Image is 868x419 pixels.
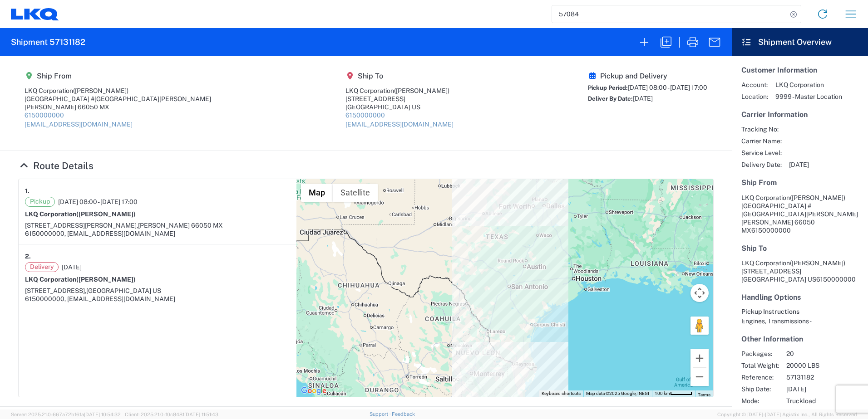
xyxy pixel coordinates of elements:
[299,385,329,397] img: Google
[345,121,454,128] a: [EMAIL_ADDRESS][DOMAIN_NAME]
[628,84,707,91] span: [DATE] 08:00 - [DATE] 17:00
[741,373,779,381] span: Reference:
[25,185,30,197] strong: 1.
[741,361,779,370] span: Total Weight:
[345,72,454,80] h5: Ship To
[775,81,842,89] span: LKQ Corporation
[345,95,454,103] div: [STREET_ADDRESS]
[58,198,138,206] span: [DATE] 08:00 - [DATE] 17:00
[786,361,864,370] span: 20000 LBS
[588,84,628,91] span: Pickup Period:
[741,110,858,119] h5: Carrier Information
[786,409,864,417] span: Agistix Truckload Services
[25,251,31,262] strong: 2.
[741,178,858,187] h5: Ship From
[751,227,791,234] span: 6150000000
[25,276,136,283] strong: LKQ Corporation
[741,385,779,393] span: Ship Date:
[552,5,787,23] input: Shipment, tracking or reference number
[138,222,223,229] span: [PERSON_NAME] 66050 MX
[25,210,136,218] strong: LKQ Corporation
[690,368,709,386] button: Zoom out
[790,259,845,267] span: ([PERSON_NAME])
[633,95,653,102] span: [DATE]
[786,350,864,358] span: 20
[741,293,858,302] h5: Handling Options
[789,161,809,169] span: [DATE]
[25,72,211,80] h5: Ship From
[732,28,868,56] header: Shipment Overview
[741,397,779,405] span: Mode:
[741,335,858,343] h5: Other Information
[588,95,633,102] span: Deliver By Date:
[299,385,329,397] a: Open this area in Google Maps (opens a new window)
[86,287,161,294] span: [GEOGRAPHIC_DATA] US
[345,103,454,111] div: [GEOGRAPHIC_DATA] US
[741,350,779,358] span: Packages:
[25,121,133,128] a: [EMAIL_ADDRESS][DOMAIN_NAME]
[25,103,211,111] div: [PERSON_NAME] 66050 MX
[25,295,290,303] div: 6150000000, [EMAIL_ADDRESS][DOMAIN_NAME]
[345,87,454,95] div: LKQ Corporation
[345,112,385,119] a: 6150000000
[698,392,710,397] a: Terms
[741,409,779,417] span: Creator:
[741,202,858,218] span: [GEOGRAPHIC_DATA] #[GEOGRAPHIC_DATA][PERSON_NAME]
[301,184,333,202] button: Show street map
[655,391,670,396] span: 100 km
[741,125,782,133] span: Tracking No:
[816,276,856,283] span: 6150000000
[741,259,858,283] address: [GEOGRAPHIC_DATA] US
[18,160,94,171] a: Hide Details
[84,412,121,417] span: [DATE] 10:54:32
[25,229,290,238] div: 6150000000, [EMAIL_ADDRESS][DOMAIN_NAME]
[125,412,218,417] span: Client: 2025.21.0-f0c8481
[542,390,581,397] button: Keyboard shortcuts
[741,149,782,157] span: Service Level:
[690,349,709,367] button: Zoom in
[586,391,649,396] span: Map data ©2025 Google, INEGI
[25,95,211,103] div: [GEOGRAPHIC_DATA] #[GEOGRAPHIC_DATA][PERSON_NAME]
[786,373,864,381] span: 57131182
[394,87,449,94] span: ([PERSON_NAME])
[790,194,845,201] span: ([PERSON_NAME])
[25,287,86,294] span: [STREET_ADDRESS],
[741,161,782,169] span: Delivery Date:
[717,410,857,419] span: Copyright © [DATE]-[DATE] Agistix Inc., All Rights Reserved
[741,194,790,201] span: LKQ Corporation
[25,222,138,229] span: [STREET_ADDRESS][PERSON_NAME],
[25,197,55,207] span: Pickup
[690,317,709,335] button: Drag Pegman onto the map to open Street View
[25,112,64,119] a: 6150000000
[741,308,858,316] h6: Pickup Instructions
[76,276,136,283] span: ([PERSON_NAME])
[62,263,82,271] span: [DATE]
[11,37,85,48] h2: Shipment 57131182
[741,66,858,74] h5: Customer Information
[741,317,858,325] div: Engines, Transmissions -
[741,259,845,275] span: LKQ Corporation [STREET_ADDRESS]
[392,411,415,417] a: Feedback
[25,87,211,95] div: LKQ Corporation
[741,244,858,253] h5: Ship To
[11,412,121,417] span: Server: 2025.21.0-667a72bf6fa
[370,411,392,417] a: Support
[690,284,709,302] button: Map camera controls
[652,390,695,397] button: Map Scale: 100 km per 45 pixels
[76,210,136,218] span: ([PERSON_NAME])
[333,184,378,202] button: Show satellite imagery
[25,262,59,272] span: Delivery
[741,137,782,145] span: Carrier Name:
[786,397,864,405] span: Truckload
[741,81,768,89] span: Account:
[786,385,864,393] span: [DATE]
[741,194,858,234] address: [PERSON_NAME] 66050 MX
[741,93,768,101] span: Location:
[588,72,707,80] h5: Pickup and Delivery
[73,87,128,94] span: ([PERSON_NAME])
[775,93,842,101] span: 9999 - Master Location
[184,412,218,417] span: [DATE] 11:51:43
